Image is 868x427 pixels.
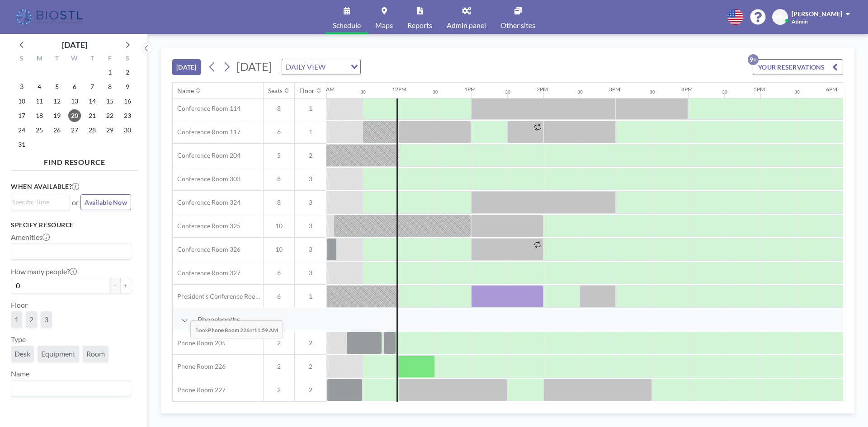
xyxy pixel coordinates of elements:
div: 6PM [826,86,837,93]
span: Monday, August 25, 2025 [33,124,46,136]
span: MH [775,13,786,21]
span: 3 [44,315,48,324]
span: Phone Room 226 [173,362,226,371]
label: Floor [11,300,28,310]
img: organization-logo [14,8,86,26]
span: Reports [407,22,432,29]
div: Seats [268,87,283,95]
div: M [31,53,48,65]
span: Wednesday, August 13, 2025 [68,95,81,108]
span: Saturday, August 9, 2025 [121,80,134,93]
span: Sunday, August 10, 2025 [15,95,28,108]
span: Friday, August 22, 2025 [104,109,116,122]
span: 2 [295,386,326,394]
span: Conference Room 327 [173,269,241,277]
span: 3 [295,245,326,253]
span: 8 [264,104,294,113]
span: Conference Room 325 [173,222,241,230]
span: 3 [295,269,326,277]
span: Friday, August 29, 2025 [104,124,116,136]
span: Conference Room 204 [173,151,241,160]
span: 2 [295,339,326,347]
div: 1PM [464,86,476,93]
span: Thursday, August 7, 2025 [86,80,99,93]
span: Other sites [500,22,535,29]
span: Thursday, August 21, 2025 [86,109,99,122]
div: W [66,53,84,65]
div: 30 [505,89,510,95]
span: Tuesday, August 5, 2025 [51,80,63,93]
span: DAILY VIEW [284,61,327,73]
span: 6 [264,292,294,300]
button: [DATE] [172,59,201,75]
span: Tuesday, August 19, 2025 [51,109,63,122]
span: Tuesday, August 12, 2025 [51,95,63,108]
div: Search for option [11,244,131,259]
label: Type [11,335,26,344]
span: Saturday, August 16, 2025 [121,95,134,108]
span: Wednesday, August 20, 2025 [68,109,81,122]
span: Schedule [333,22,361,29]
button: Available Now [80,194,131,210]
span: Friday, August 15, 2025 [104,95,116,108]
span: 2 [264,339,294,347]
span: Thursday, August 28, 2025 [86,124,99,136]
div: Search for option [11,380,131,396]
span: Conference Room 117 [173,128,241,136]
div: 30 [577,89,583,95]
label: Name [11,369,29,378]
span: Admin [792,18,808,25]
span: Saturday, August 23, 2025 [121,109,134,122]
span: 1 [295,104,326,113]
span: 3 [295,222,326,230]
span: or [72,198,79,207]
label: Amenities [11,233,50,242]
div: 30 [433,89,438,95]
span: 10 [264,222,294,230]
span: Friday, August 8, 2025 [104,80,116,93]
span: Saturday, August 2, 2025 [121,66,134,79]
div: F [101,53,118,65]
span: 6 [264,269,294,277]
span: Phonebooths [198,315,240,324]
span: Conference Room 326 [173,245,241,253]
span: 2 [29,315,33,324]
label: How many people? [11,267,77,276]
span: Maps [375,22,393,29]
span: Phone Room 227 [173,386,226,394]
div: 12PM [392,86,406,93]
span: Book at [190,320,283,338]
button: + [120,278,131,293]
span: Conference Room 303 [173,175,241,183]
div: 11AM [320,86,335,93]
div: 30 [650,89,655,95]
div: S [118,53,136,65]
div: 4PM [681,86,693,93]
div: Search for option [282,59,360,75]
span: Available Now [85,198,127,206]
span: Admin panel [447,22,486,29]
span: 2 [264,362,294,371]
div: 30 [722,89,727,95]
span: Monday, August 4, 2025 [33,80,46,93]
span: Thursday, August 14, 2025 [86,95,99,108]
button: YOUR RESERVATIONS9+ [753,59,843,75]
span: Equipment [41,349,75,358]
span: 2 [295,362,326,371]
b: Phone Room 226 [208,327,250,333]
div: Search for option [11,195,70,209]
span: Sunday, August 3, 2025 [15,80,28,93]
button: - [109,278,120,293]
span: Sunday, August 17, 2025 [15,109,28,122]
span: President's Conference Room - 109 [173,292,263,300]
span: Wednesday, August 27, 2025 [68,124,81,136]
span: 2 [295,151,326,160]
span: 6 [264,128,294,136]
span: Monday, August 18, 2025 [33,109,46,122]
div: 2PM [537,86,548,93]
span: Desk [14,349,30,358]
span: Wednesday, August 6, 2025 [68,80,81,93]
h4: FIND RESOURCE [11,154,138,167]
div: S [13,53,31,65]
span: Conference Room 114 [173,104,241,113]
